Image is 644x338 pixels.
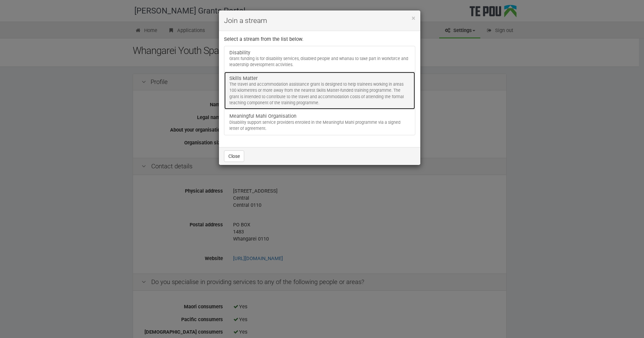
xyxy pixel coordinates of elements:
[224,16,415,26] h4: Join a stream
[224,46,415,72] a: Disability Grant funding is for disability services, disabled people and whanau to take part in w...
[224,72,415,110] a: Skills Matter The travel and accommodation assistance grant is designed to help trainees working ...
[224,36,415,42] p: Select a stream from the list below.
[229,119,410,132] div: Disability support service providers enrolled in the Meaningful Mahi programme via a signed lette...
[224,150,244,162] button: Close
[412,15,415,22] button: Close
[229,56,410,68] div: Grant funding is for disability services, disabled people and whanau to take part in workforce an...
[224,109,415,135] a: Meaningful Mahi Organisation Disability support service providers enrolled in the Meaningful Mahi...
[412,14,415,22] span: ×
[229,81,410,106] div: The travel and accommodation assistance grant is designed to help trainees working in areas 100 k...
